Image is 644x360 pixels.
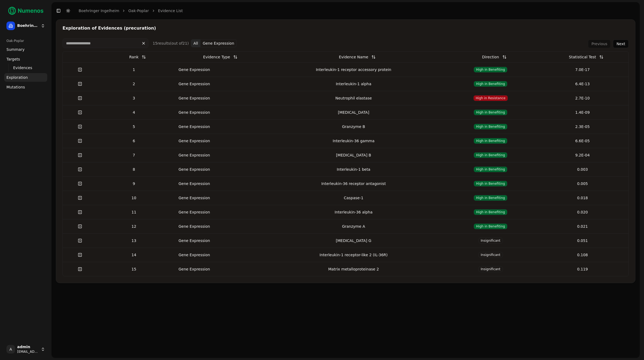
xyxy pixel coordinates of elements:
[17,350,39,354] span: [EMAIL_ADDRESS]
[99,181,169,186] div: 9
[173,181,216,186] div: Gene Expression
[265,138,442,144] div: Interleukin-36 gamma
[539,224,626,229] div: 0.021
[265,95,442,101] div: Neutrophil elastase
[17,23,39,28] span: Boehringer Ingelheim
[265,110,442,115] div: [MEDICAL_DATA]
[173,95,216,101] div: Gene Expression
[173,209,216,215] div: Gene Expression
[4,45,47,54] a: Summary
[6,56,20,62] span: Targets
[173,138,216,144] div: Gene Expression
[6,345,15,354] span: A
[173,195,216,201] div: Gene Expression
[158,8,183,13] a: Evidence list
[6,84,25,90] span: Mutations
[265,181,442,186] div: Interleukin-36 receptor antagonist
[173,152,216,158] div: Gene Expression
[17,345,39,350] span: admin
[478,252,503,258] span: Insignificant
[265,67,442,72] div: Interleukin-1 receptor accessory protein
[6,75,28,80] span: Exploration
[569,52,596,62] div: Statistical Test
[173,224,216,229] div: Gene Expression
[539,238,626,243] div: 0.051
[170,41,189,45] span: (out of 21 )
[153,41,170,45] span: 15 result s
[99,81,169,87] div: 2
[99,152,169,158] div: 7
[265,124,442,129] div: Granzyme B
[474,152,507,158] span: High in Benefiting
[99,252,169,258] div: 14
[99,95,169,101] div: 3
[539,124,626,129] div: 2.3E-05
[63,26,629,30] div: Exploration of Evidences (precuration)
[539,138,626,144] div: 6.6E-05
[539,81,626,87] div: 6.4E-13
[99,266,169,272] div: 15
[173,167,216,172] div: Gene Expression
[474,195,507,201] span: High in Benefiting
[99,138,169,144] div: 6
[4,4,47,17] img: Numenos
[173,81,216,87] div: Gene Expression
[99,124,169,129] div: 5
[128,8,149,13] a: Oak-Poplar
[203,52,230,62] div: Evidence Type
[6,47,25,52] span: Summary
[265,195,442,201] div: Caspase-1
[265,81,442,87] div: Interleukin-1 alpha
[474,209,507,215] span: High in Benefiting
[11,64,41,72] a: Evidences
[79,8,183,13] nav: breadcrumb
[474,109,507,115] span: High in Benefiting
[99,110,169,115] div: 4
[265,167,442,172] div: Interleukin-1 beta
[191,39,200,47] button: All
[539,252,626,258] div: 0.108
[613,40,629,48] button: Next
[99,224,169,229] div: 12
[265,238,442,243] div: [MEDICAL_DATA] G
[478,266,503,272] span: Insignificant
[173,67,216,72] div: Gene Expression
[474,166,507,172] span: High in Benefiting
[265,152,442,158] div: [MEDICAL_DATA] B
[265,252,442,258] div: Interleukin-1 receptor-like 2 (IL-36R)
[99,209,169,215] div: 11
[539,167,626,172] div: 0.003
[173,124,216,129] div: Gene Expression
[4,73,47,82] a: Exploration
[474,124,507,130] span: High in Benefiting
[473,95,508,101] span: High in Resistance
[539,266,626,272] div: 0.119
[539,195,626,201] div: 0.018
[265,224,442,229] div: Granzyme A
[339,52,368,62] div: Evidence Name
[4,83,47,91] a: Mutations
[173,238,216,243] div: Gene Expression
[99,238,169,243] div: 13
[79,8,119,13] a: Boehringer Ingelheim
[539,67,626,72] div: 7.0E-17
[173,252,216,258] div: Gene Expression
[539,209,626,215] div: 0.020
[4,55,47,63] a: Targets
[474,138,507,144] span: High in Benefiting
[173,110,216,115] div: Gene Expression
[539,181,626,186] div: 0.005
[474,67,507,73] span: High in Benefiting
[4,19,47,32] button: Boehringer Ingelheim
[265,266,442,272] div: Matrix metalloproteinase 2
[4,343,47,356] button: Aadmin[EMAIL_ADDRESS]
[200,39,236,47] button: Gene Expression
[478,238,503,244] span: Insignificant
[474,181,507,187] span: High in Benefiting
[482,52,499,62] div: Direction
[13,65,32,70] span: Evidences
[539,95,626,101] div: 2.7E-10
[474,81,507,87] span: High in Benefiting
[539,110,626,115] div: 1.4E-09
[4,37,47,45] div: Oak-Poplar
